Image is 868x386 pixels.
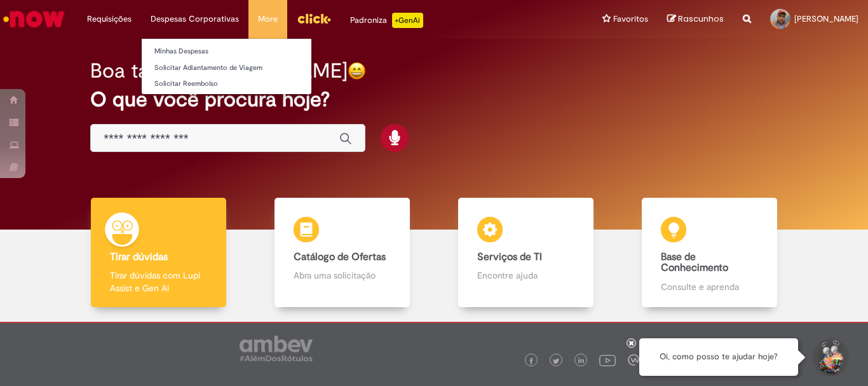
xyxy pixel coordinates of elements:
[613,13,648,25] span: Favoritos
[811,338,849,376] button: Iniciar Conversa de Suporte
[1,6,67,32] img: ServiceNow
[528,358,534,364] img: logo_footer_facebook.png
[628,354,639,366] img: logo_footer_workplace.png
[578,357,585,365] img: logo_footer_linkedin.png
[240,336,313,361] img: logo_footer_ambev_rotulo_gray.png
[350,13,423,28] div: Padroniza
[90,60,348,82] h2: Boa tarde, [PERSON_NAME]
[67,198,250,308] a: Tirar dúvidas Tirar dúvidas com Lupi Assist e Gen Ai
[90,88,778,111] h2: O que você procura hoje?
[294,269,390,282] p: Abra uma solicitação
[348,62,366,80] img: happy-face.png
[477,269,574,282] p: Encontre ajuda
[678,13,724,25] span: Rascunhos
[110,269,207,294] p: Tirar dúvidas com Lupi Assist e Gen Ai
[297,9,331,28] img: click_logo_yellow_360x200.png
[794,13,858,24] span: [PERSON_NAME]
[639,338,798,376] div: Oi, como posso te ajudar hoje?
[618,198,801,308] a: Base de Conhecimento Consulte e aprenda
[151,13,239,25] span: Despesas Corporativas
[87,13,132,25] span: Requisições
[661,280,757,293] p: Consulte e aprenda
[142,61,311,75] a: Solicitar Adiantamento de Viagem
[258,13,278,25] span: More
[250,198,434,308] a: Catálogo de Ofertas Abra uma solicitação
[661,251,728,275] b: Base de Conhecimento
[142,45,311,59] a: Minhas Despesas
[294,251,386,263] b: Catálogo de Ofertas
[667,13,724,25] a: Rascunhos
[110,251,168,263] b: Tirar dúvidas
[142,77,311,91] a: Solicitar Reembolso
[553,358,559,364] img: logo_footer_twitter.png
[477,251,542,263] b: Serviços de TI
[141,38,312,95] ul: Despesas Corporativas
[599,352,616,368] img: logo_footer_youtube.png
[434,198,618,308] a: Serviços de TI Encontre ajuda
[392,13,423,28] p: +GenAi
